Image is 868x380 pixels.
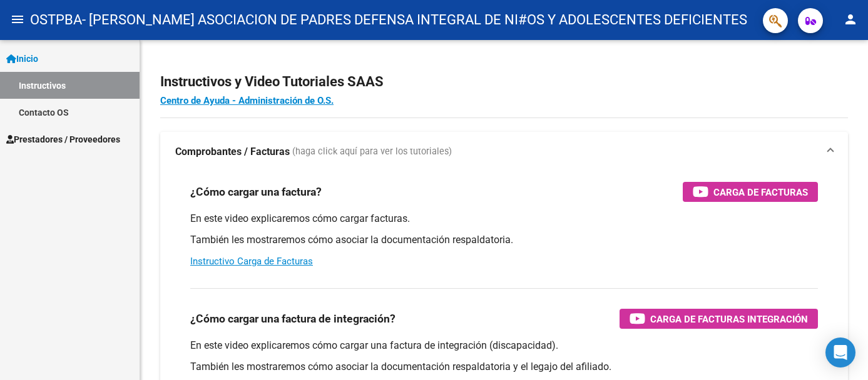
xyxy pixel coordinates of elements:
[190,212,818,226] p: En este video explicaremos cómo cargar facturas.
[6,132,120,146] span: Prestadores / Proveedores
[6,52,38,66] span: Inicio
[190,233,818,247] p: También les mostraremos cómo asociar la documentación respaldatoria.
[190,339,818,352] p: En este video explicaremos cómo cargar una factura de integración (discapacidad).
[190,360,818,374] p: También les mostraremos cómo asociar la documentación respaldatoria y el legajo del afiliado.
[843,12,858,27] mat-icon: person
[190,310,396,327] h3: ¿Cómo cargar una factura de integración?
[190,256,313,267] a: Instructivo Carga de Facturas
[190,183,322,201] h3: ¿Cómo cargar una factura?
[683,182,818,202] button: Carga de Facturas
[82,6,747,34] span: - [PERSON_NAME] ASOCIACION DE PADRES DEFENSA INTEGRAL DE NI#OS Y ADOLESCENTES DEFICIENTES
[160,132,848,172] mat-expansion-panel-header: Comprobantes / Facturas (haga click aquí para ver los tutoriales)
[825,337,855,367] div: Open Intercom Messenger
[175,145,290,159] strong: Comprobantes / Facturas
[650,311,808,327] span: Carga de Facturas Integración
[10,12,25,27] mat-icon: menu
[30,6,82,34] span: OSTPBA
[620,309,818,329] button: Carga de Facturas Integración
[713,184,808,200] span: Carga de Facturas
[160,70,848,94] h2: Instructivos y Video Tutoriales SAAS
[292,145,452,159] span: (haga click aquí para ver los tutoriales)
[160,95,334,106] a: Centro de Ayuda - Administración de O.S.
